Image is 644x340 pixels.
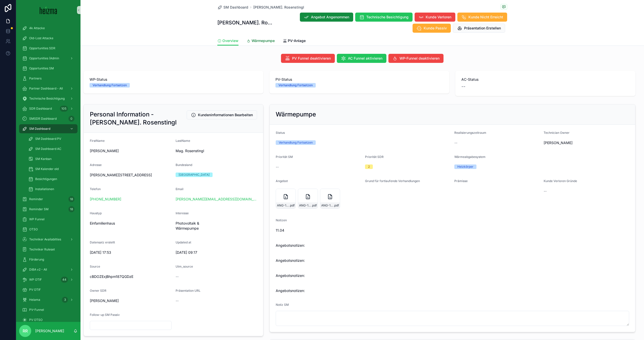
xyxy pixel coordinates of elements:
span: SM Dashboard AC [35,147,61,151]
span: PV Funnel deaktivieren [292,56,331,61]
span: Prämisse [454,179,468,183]
a: PV OTSO [19,315,77,324]
a: SM Dashboard AC [25,144,77,153]
span: cBDOZExjBhpm187QGDzE [90,274,172,279]
a: Overview [217,36,238,46]
span: Email [176,187,183,191]
a: WP OTIF44 [19,275,77,284]
a: Reminder SM18 [19,205,77,214]
span: WP-Funnel deaktivieren [399,56,439,61]
span: Installationen [35,187,54,191]
a: Techniker Availabilties [19,235,77,244]
a: Besichtigungen [25,175,77,184]
a: Partner Dashboard - All [19,84,77,93]
span: Updated at [176,240,191,244]
button: Kunde Nicht Erreicht [457,13,507,22]
span: ANG-10363-Mag.-Rosenstingl-2025-04-23 [299,203,311,207]
span: PV-Anlage [288,38,306,43]
span: Technische Besichtigung [29,97,65,101]
a: Heiama3 [19,295,77,304]
span: Bundesland [176,163,192,167]
button: AC Funnel aktivieren [337,54,386,63]
span: Notizen [276,218,287,222]
span: SM Dashboard [223,5,248,10]
a: [PHONE_NUMBER] [90,197,121,202]
span: SM Kanban [35,157,52,161]
span: Reminder SM [29,207,49,211]
span: SM Kalender old [35,167,59,171]
span: PV-Funnel [29,308,44,312]
span: PV OTSO [29,318,43,322]
span: Partners [29,76,42,80]
span: -- [454,140,457,145]
span: Owner SDR [90,289,106,292]
span: Opportunities (Admin [29,56,59,60]
span: Einfamilienhaus [90,221,172,226]
span: Angebot [276,179,288,183]
span: SMSDR Dashboard [29,117,57,121]
span: 11.04 Angebotsnotizen: Angebotsnotizen: Angebotsnotizen: Angebotsnotizen: [276,228,629,293]
span: .pdf [311,203,317,207]
span: RR [23,328,28,334]
span: .pdf [289,203,295,207]
button: Kunde Passiv [413,24,451,33]
span: Technische Besichtigung [366,15,409,20]
span: Priorität SM [276,155,293,159]
span: DiBA v2 - All [29,268,47,272]
button: WP-Funnel deaktivieren [388,54,444,63]
span: -- [461,83,465,90]
div: 44 [61,277,68,283]
span: Kunde Verloren Gründe [544,179,577,183]
span: Partner Dashboard - All [29,87,63,91]
span: WP Funnel [29,217,45,221]
span: Wärmepumpe [252,38,275,43]
span: PV-Status [275,77,443,82]
a: SM Dashboard PV [25,134,77,143]
span: Besichtigungen [35,177,57,181]
span: PV OTIF [29,288,41,292]
a: [PERSON_NAME][EMAIL_ADDRESS][DOMAIN_NAME] [176,197,257,202]
div: Verhandlung Fortsetzen [93,83,127,88]
span: Interesse [176,211,189,215]
a: SM Dashboard [19,124,77,133]
h2: Wärmepumpe [276,110,316,118]
span: 4k Attacke [29,26,45,30]
span: Techniker Availabilties [29,237,61,241]
span: Follow-up SM Passiv [90,313,120,317]
a: PV-Anlage [283,36,306,46]
a: SMSDR Dashboard0 [19,114,77,123]
a: Technische Besichtigung [19,94,77,103]
button: Präsentation Erstellen [453,24,505,33]
span: Kunde Nicht Erreicht [468,15,503,20]
span: Adresse [90,163,102,167]
span: LastName [176,139,190,143]
span: Overview [222,38,238,43]
span: Förderung [29,258,44,262]
span: Notiz SM [276,303,289,307]
span: Photovoltaik & Wärmepumpe [176,221,214,231]
a: [PERSON_NAME]. Rosenstingl [253,5,304,10]
span: Heiama [29,298,40,302]
span: Utm_source [176,265,193,268]
div: 0 [68,116,74,122]
span: Kunde Verloren [426,15,451,20]
span: -- [544,189,547,194]
span: Grund für fortlaufende Verhandlungen [365,179,420,183]
div: scrollable content [16,20,80,322]
div: Heizkörper [457,164,473,169]
a: Old-Lost Attacke [19,34,77,43]
span: Old-Lost Attacke [29,36,53,40]
span: OTSO [29,227,38,231]
a: Reminder18 [19,195,77,204]
span: [PERSON_NAME] [90,148,172,153]
span: Realisierungszeitraum [454,131,486,135]
span: Source [90,265,100,268]
a: PV OTIF [19,285,77,294]
a: 4k Attacke [19,24,77,33]
div: 18 [68,206,74,212]
span: AC Funnel aktivieren [348,56,382,61]
span: Präsentation Erstellen [464,26,501,31]
span: FirstName [90,139,105,143]
span: [PERSON_NAME] [544,140,573,145]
